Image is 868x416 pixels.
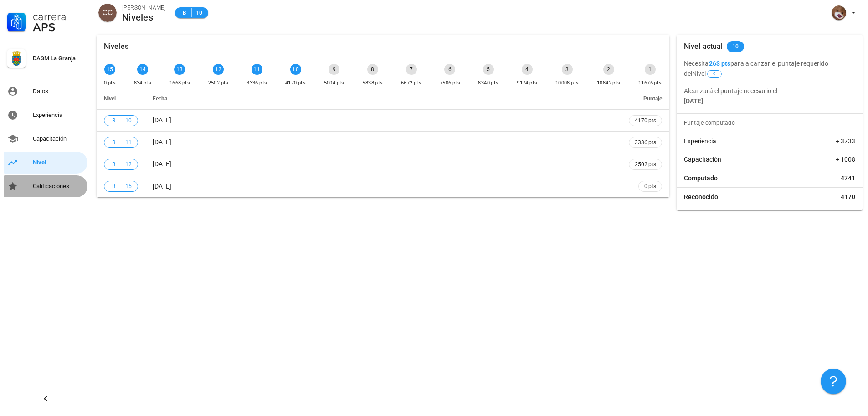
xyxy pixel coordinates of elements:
a: Calificaciones [4,175,87,197]
div: APS [33,22,84,33]
div: 9 [329,64,339,75]
div: 14 [137,64,148,75]
div: avatar [832,5,846,20]
div: 8340 pts [478,79,498,88]
span: B [110,116,117,125]
span: B [110,160,117,169]
div: 7 [406,64,417,75]
th: Puntaje [621,88,669,110]
div: Niveles [122,12,166,22]
a: Capacitación [4,128,87,150]
p: Alcanzará el puntaje necesario el . [684,86,855,106]
span: Computado [684,174,718,183]
div: 4 [522,64,533,75]
span: 3336 pts [635,138,656,147]
span: Experiencia [684,137,716,146]
span: [DATE] [153,138,171,146]
div: 7506 pts [440,79,460,88]
div: 10842 pts [597,79,621,88]
div: 15 [104,64,115,75]
div: Nivel [33,159,84,166]
a: Experiencia [4,104,87,126]
span: 10 [195,8,203,17]
div: Puntaje computado [680,114,863,132]
div: 3 [562,64,573,75]
div: 9174 pts [517,79,537,88]
div: 8 [367,64,378,75]
div: Nivel actual [684,35,723,58]
th: Nivel [97,88,145,110]
span: 11 [125,138,132,147]
div: Datos [33,88,84,95]
span: Reconocido [684,192,718,201]
div: 12 [213,64,224,75]
div: 11676 pts [638,79,662,88]
p: Necesita para alcanzar el puntaje requerido del [684,58,855,79]
div: [PERSON_NAME] [122,3,166,12]
b: 263 pts [709,60,731,67]
span: CC [102,4,113,22]
span: B [180,8,188,17]
div: 834 pts [134,79,152,88]
span: + 1008 [836,155,855,164]
span: 2502 pts [635,160,656,169]
div: 1668 pts [169,79,190,88]
span: 15 [125,182,132,191]
div: 0 pts [104,79,116,88]
span: B [110,182,117,191]
th: Fecha [145,88,621,110]
span: 10 [125,116,132,125]
div: avatar [98,4,117,22]
div: 6672 pts [401,79,421,88]
span: [DATE] [153,160,171,168]
span: 9 [713,71,716,77]
div: 5838 pts [362,79,383,88]
div: 10008 pts [555,79,579,88]
div: 1 [645,64,656,75]
span: Puntaje [643,95,662,102]
div: Capacitación [33,135,84,142]
div: DASM La Granja [33,55,84,62]
a: Datos [4,80,87,102]
span: B [110,138,117,147]
span: [DATE] [153,116,171,124]
div: 11 [252,64,262,75]
span: 10 [732,41,739,52]
div: 4170 pts [285,79,306,88]
span: [DATE] [153,183,171,190]
div: 10 [290,64,301,75]
div: Experiencia [33,111,84,119]
div: 3336 pts [247,79,267,88]
span: 4170 pts [635,116,656,125]
div: 5 [483,64,494,75]
div: 5004 pts [324,79,344,88]
b: [DATE] [684,97,704,105]
span: 0 pts [644,182,656,191]
div: Calificaciones [33,183,84,190]
span: 12 [125,160,132,169]
span: + 3733 [836,137,855,146]
span: 4170 [841,192,855,201]
div: 2502 pts [208,79,229,88]
span: Nivel [104,95,116,102]
span: Nivel [692,70,723,77]
div: 6 [444,64,455,75]
div: Niveles [104,35,128,58]
div: 13 [174,64,185,75]
span: Fecha [153,95,167,102]
div: Carrera [33,11,84,22]
div: 2 [603,64,614,75]
span: 4741 [841,174,855,183]
a: Nivel [4,152,87,174]
span: Capacitación [684,155,721,164]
